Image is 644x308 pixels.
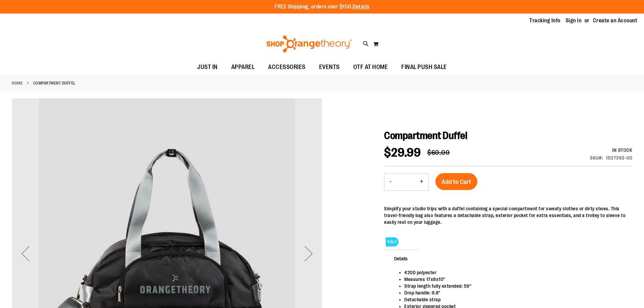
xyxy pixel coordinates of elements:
span: $29.99 [384,146,421,160]
div: Simplify your studio trips with a duffel containing a special compartment for sweaty clothes or d... [384,205,632,226]
a: Home [12,80,23,86]
span: Details [384,250,418,267]
a: Sign In [566,17,582,24]
span: OTF AT HOME [353,60,388,75]
strong: Compartment Duffel [33,80,76,86]
li: Detachable strap [404,296,625,303]
a: Create an Account [593,17,638,24]
span: Add to Cart [442,178,471,186]
li: Drop handle: 9.8" [404,289,625,296]
span: ACCESSORIES [268,60,306,75]
span: EVENTS [319,60,340,75]
div: 1537363-00 [606,155,632,161]
img: Shop Orangetheory [265,35,353,52]
strong: SKU [590,155,603,161]
span: FINAL PUSH SALE [401,60,447,75]
a: FINAL PUSH SALE [395,60,454,75]
a: EVENTS [312,60,347,75]
a: APPAREL [224,60,262,75]
li: Measures 17x8x10" [404,276,625,283]
div: Availability [590,147,632,153]
span: $60.00 [427,149,450,157]
input: Product quantity [397,174,415,190]
a: OTF AT HOME [347,60,395,75]
button: Increase product quantity [415,173,428,190]
span: In stock [612,147,632,153]
a: Details [353,4,369,10]
p: FREE Shipping, orders over $150. [275,3,369,11]
button: Add to Cart [435,173,477,190]
button: Decrease product quantity [384,173,397,190]
span: JUST IN [197,60,218,75]
span: APPAREL [231,60,255,75]
li: Strap length fully extended: 59" [404,283,625,289]
a: JUST IN [190,60,224,75]
a: Tracking Info [529,17,560,24]
span: SALE [386,237,399,246]
li: 420D polyester [404,269,625,276]
span: Compartment Duffel [384,130,467,141]
a: ACCESSORIES [261,60,312,75]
